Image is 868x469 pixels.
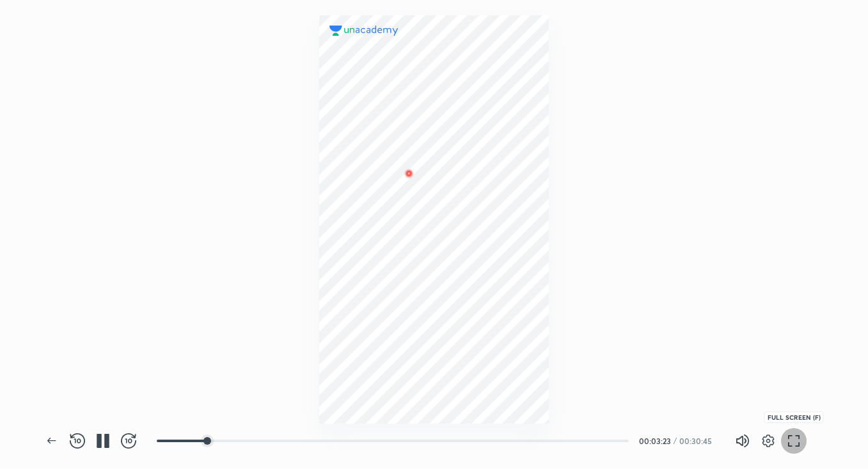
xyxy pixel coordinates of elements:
div: FULL SCREEN (F) [764,411,824,423]
div: / [674,437,677,445]
img: wMgqJGBwKWe8AAAAABJRU5ErkJggg== [401,166,416,181]
img: logo.2a7e12a2.svg [329,26,398,36]
div: 00:30:45 [679,437,714,445]
div: 00:03:23 [639,437,671,445]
